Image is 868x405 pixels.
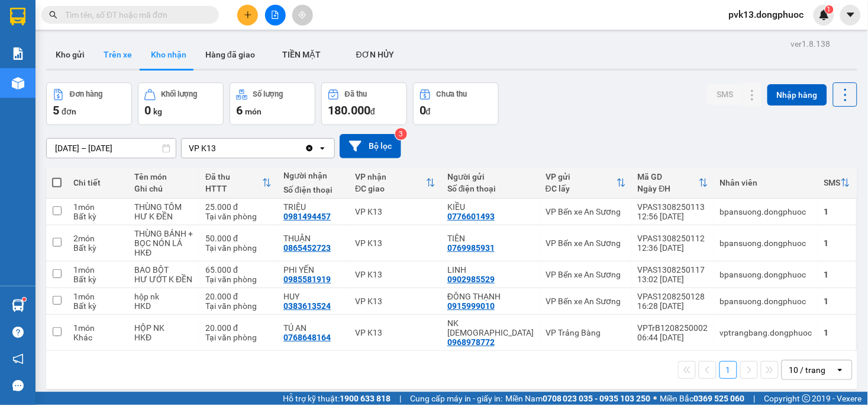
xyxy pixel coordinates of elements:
[802,394,811,403] span: copyright
[447,172,534,181] div: Người gửi
[134,323,193,333] div: HỘP NK
[134,275,193,284] div: HƯ ƯỚT K ĐỀN
[840,5,861,25] button: caret-down
[719,361,737,379] button: 1
[318,143,327,153] svg: open
[205,265,272,275] div: 65.000 đ
[12,353,24,365] span: notification
[153,107,162,116] span: kg
[283,333,331,342] div: 0768648164
[73,292,122,301] div: 1 món
[694,394,745,403] strong: 0369 525 060
[660,392,745,405] span: Miền Bắc
[638,202,708,212] div: VPAS1308250113
[73,275,122,284] div: Bất kỳ
[73,265,122,275] div: 1 món
[205,243,272,253] div: Tại văn phòng
[447,234,534,243] div: TIÊN
[638,243,708,253] div: 12:36 [DATE]
[328,103,370,117] span: 180.000
[824,178,841,187] div: SMS
[819,9,830,20] img: icon-new-feature
[447,337,495,347] div: 0968978772
[283,212,331,221] div: 0981494457
[283,292,343,301] div: HUY
[144,103,151,117] span: 0
[73,202,122,212] div: 1 món
[12,380,24,391] span: message
[719,7,814,22] span: pvk13.dongphuoc
[340,394,391,403] strong: 1900 633 818
[546,207,626,216] div: VP Bến xe An Sương
[355,184,426,193] div: ĐC giao
[632,167,714,199] th: Toggle SortBy
[189,142,216,154] div: VP K13
[546,238,626,248] div: VP Bến xe An Sương
[638,323,708,333] div: VPTrB1208250002
[720,296,812,306] div: bpansuong.dongphuoc
[345,90,367,98] div: Đã thu
[824,270,850,279] div: 1
[720,328,812,337] div: vptrangbang.dongphuoc
[824,238,850,248] div: 1
[754,392,756,405] span: |
[134,202,193,212] div: THÙNG TÔM
[413,82,499,125] button: Chưa thu0đ
[638,333,708,342] div: 06:44 [DATE]
[73,234,122,243] div: 2 món
[447,243,495,253] div: 0769985931
[205,292,272,301] div: 20.000 đ
[283,392,391,405] span: Hỗ trợ kỹ thuật:
[205,202,272,212] div: 25.000 đ
[420,103,426,117] span: 0
[217,142,218,154] input: Selected VP K13.
[543,394,651,403] strong: 0708 023 035 - 0935 103 250
[824,296,850,306] div: 1
[10,8,25,25] img: logo-vxr
[824,207,850,216] div: 1
[46,40,94,69] button: Kho gửi
[399,392,401,405] span: |
[767,84,827,106] button: Nhập hàng
[825,5,834,14] sup: 1
[134,292,193,301] div: hộp nk
[846,9,856,20] span: caret-down
[546,184,617,193] div: ĐC lấy
[447,275,495,284] div: 0902985529
[638,212,708,221] div: 12:56 [DATE]
[134,301,193,311] div: HKD
[244,11,252,19] span: plus
[447,184,534,193] div: Số điện thoại
[546,328,626,337] div: VP Trảng Bàng
[720,238,812,248] div: bpansuong.dongphuoc
[292,5,313,25] button: aim
[265,5,286,25] button: file-add
[138,82,224,125] button: Khối lượng0kg
[12,77,24,90] img: warehouse-icon
[349,167,441,199] th: Toggle SortBy
[638,301,708,311] div: 16:28 [DATE]
[205,275,272,284] div: Tại văn phòng
[720,207,812,216] div: bpansuong.dongphuoc
[271,11,279,19] span: file-add
[355,238,435,248] div: VP K13
[134,248,193,257] div: HKĐ
[283,171,343,180] div: Người nhận
[134,265,193,275] div: BAO BỘT
[12,299,24,312] img: warehouse-icon
[22,298,26,301] sup: 1
[789,364,826,376] div: 10 / trang
[355,207,435,216] div: VP K13
[638,265,708,275] div: VPAS1308250117
[236,103,243,117] span: 6
[791,37,831,50] div: ver 1.8.138
[53,103,59,117] span: 5
[62,107,76,116] span: đơn
[196,40,264,69] button: Hàng đã giao
[355,296,435,306] div: VP K13
[283,234,343,243] div: THUẬN
[73,301,122,311] div: Bất kỳ
[426,107,431,116] span: đ
[70,90,102,98] div: Đơn hàng
[505,392,651,405] span: Miền Nam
